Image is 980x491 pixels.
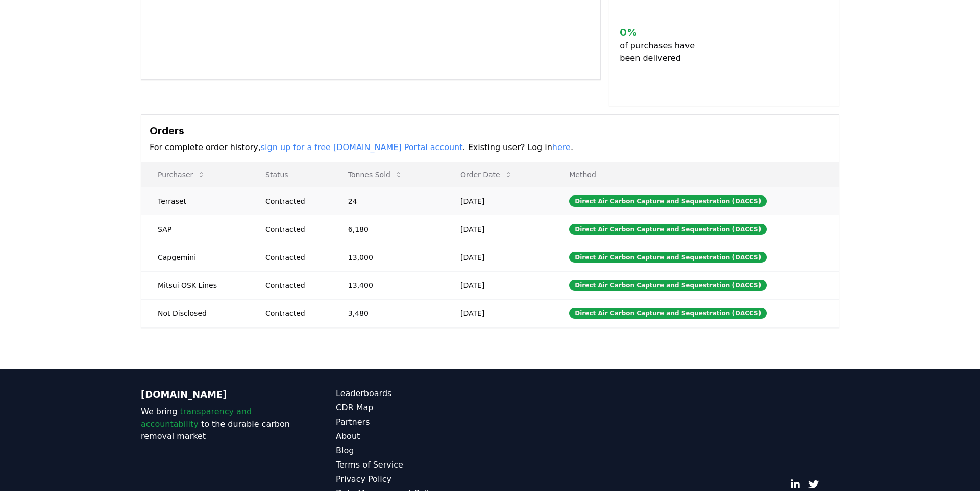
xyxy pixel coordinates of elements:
p: Method [561,169,830,180]
div: Contracted [265,308,324,318]
div: Direct Air Carbon Capture and Sequestration (DACCS) [569,224,767,235]
td: [DATE] [444,215,553,243]
td: 13,000 [332,243,444,271]
td: [DATE] [444,271,553,299]
div: Direct Air Carbon Capture and Sequestration (DACCS) [569,195,767,207]
a: Leaderboards [336,387,490,400]
div: Contracted [265,280,324,290]
div: Direct Air Carbon Capture and Sequestration (DACCS) [569,308,767,319]
td: Capgemini [141,243,249,271]
button: Tonnes Sold [340,164,411,185]
div: Contracted [265,196,324,206]
p: Status [257,169,324,180]
td: 3,480 [332,299,444,327]
td: Terraset [141,187,249,215]
a: Twitter [808,479,819,489]
div: Contracted [265,224,324,234]
p: of purchases have been delivered [620,40,703,64]
td: [DATE] [444,187,553,215]
p: [DOMAIN_NAME] [141,387,295,402]
div: Direct Air Carbon Capture and Sequestration (DACCS) [569,280,767,291]
td: 6,180 [332,215,444,243]
a: Blog [336,445,490,457]
td: SAP [141,215,249,243]
a: Privacy Policy [336,473,490,485]
a: sign up for a free [DOMAIN_NAME] Portal account [261,142,463,152]
span: transparency and accountability [141,407,252,429]
button: Order Date [452,164,521,185]
button: Purchaser [150,164,213,185]
a: Terms of Service [336,459,490,471]
a: CDR Map [336,402,490,414]
p: For complete order history, . Existing user? Log in . [150,141,830,154]
a: Partners [336,416,490,428]
td: 13,400 [332,271,444,299]
h3: 0 % [620,24,703,40]
td: 24 [332,187,444,215]
td: [DATE] [444,299,553,327]
a: here [552,142,571,152]
a: About [336,430,490,443]
a: LinkedIn [790,479,800,489]
td: Mitsui OSK Lines [141,271,249,299]
div: Direct Air Carbon Capture and Sequestration (DACCS) [569,252,767,263]
td: Not Disclosed [141,299,249,327]
h3: Orders [150,123,830,138]
div: Contracted [265,252,324,262]
td: [DATE] [444,243,553,271]
p: We bring to the durable carbon removal market [141,406,295,443]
